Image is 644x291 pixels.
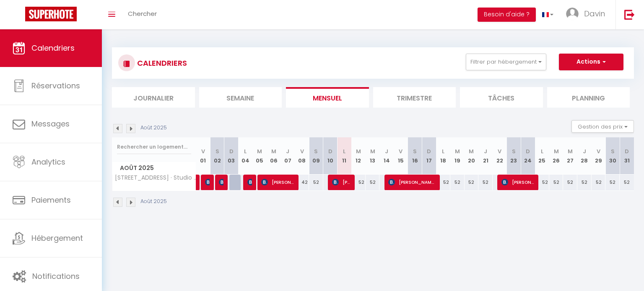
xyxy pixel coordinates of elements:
[563,175,577,190] div: 52
[507,137,521,175] th: 23
[252,137,267,175] th: 05
[427,147,431,155] abbr: D
[140,198,167,206] p: Août 2025
[466,54,546,70] button: Filtrer par hébergement
[356,147,361,155] abbr: M
[201,147,205,155] abbr: V
[261,174,293,190] span: [PERSON_NAME]
[436,137,450,175] th: 18
[366,137,380,175] th: 13
[32,271,80,281] span: Notifications
[332,174,351,190] span: [PERSON_NAME]
[328,147,332,155] abbr: D
[244,147,247,155] abbr: L
[140,124,167,132] p: Août 2025
[484,147,487,155] abbr: J
[450,137,465,175] th: 19
[408,137,422,175] th: 16
[583,147,586,155] abbr: J
[366,175,380,190] div: 52
[337,137,351,175] th: 11
[286,147,289,155] abbr: J
[314,147,318,155] abbr: S
[535,175,549,190] div: 52
[549,175,563,190] div: 52
[559,54,623,70] button: Actions
[577,175,592,190] div: 52
[112,87,195,108] li: Journalier
[512,147,516,155] abbr: S
[229,147,234,155] abbr: D
[584,8,605,19] span: Davin
[112,162,196,174] span: Août 2025
[271,147,276,155] abbr: M
[460,87,543,108] li: Tâches
[478,175,493,190] div: 52
[373,87,456,108] li: Trimestre
[309,137,323,175] th: 09
[323,137,338,175] th: 10
[521,137,535,175] th: 24
[385,147,388,155] abbr: J
[436,175,450,190] div: 52
[571,120,634,133] button: Gestion des prix
[351,137,366,175] th: 12
[501,174,534,190] span: [PERSON_NAME]
[281,137,295,175] th: 07
[205,174,210,190] span: [PERSON_NAME]
[295,175,309,190] div: 42
[31,80,80,91] span: Réservations
[128,9,157,18] span: Chercher
[625,147,629,155] abbr: D
[31,43,75,53] span: Calendriers
[388,174,434,190] span: [PERSON_NAME]
[31,233,83,243] span: Hébergement
[442,147,444,155] abbr: L
[343,147,345,155] abbr: L
[554,147,559,155] abbr: M
[605,175,620,190] div: 52
[422,137,436,175] th: 17
[563,137,577,175] th: 27
[450,175,465,190] div: 52
[351,175,366,190] div: 52
[597,147,600,155] abbr: V
[624,9,635,20] img: logout
[239,137,253,175] th: 04
[31,195,71,205] span: Paiements
[286,87,369,108] li: Mensuel
[566,8,579,20] img: ...
[196,137,210,175] th: 01
[199,87,282,108] li: Semaine
[592,137,606,175] th: 29
[549,137,563,175] th: 26
[309,175,323,190] div: 52
[605,137,620,175] th: 30
[117,139,191,155] input: Rechercher un logement...
[620,175,634,190] div: 52
[114,175,197,181] span: [STREET_ADDRESS] · Studio Urban Chic 10 [PERSON_NAME] ctre ville
[465,175,479,190] div: 52
[257,147,262,155] abbr: M
[25,7,77,21] img: Super Booking
[592,175,606,190] div: 52
[31,157,65,167] span: Analytics
[455,147,460,155] abbr: M
[465,137,479,175] th: 20
[413,147,417,155] abbr: S
[541,147,543,155] abbr: L
[399,147,402,155] abbr: V
[493,137,507,175] th: 22
[478,137,493,175] th: 21
[267,137,281,175] th: 06
[568,147,573,155] abbr: M
[498,147,501,155] abbr: V
[394,137,408,175] th: 15
[620,137,634,175] th: 31
[469,147,474,155] abbr: M
[295,137,309,175] th: 08
[210,137,224,175] th: 02
[535,137,549,175] th: 25
[216,147,219,155] abbr: S
[611,147,615,155] abbr: S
